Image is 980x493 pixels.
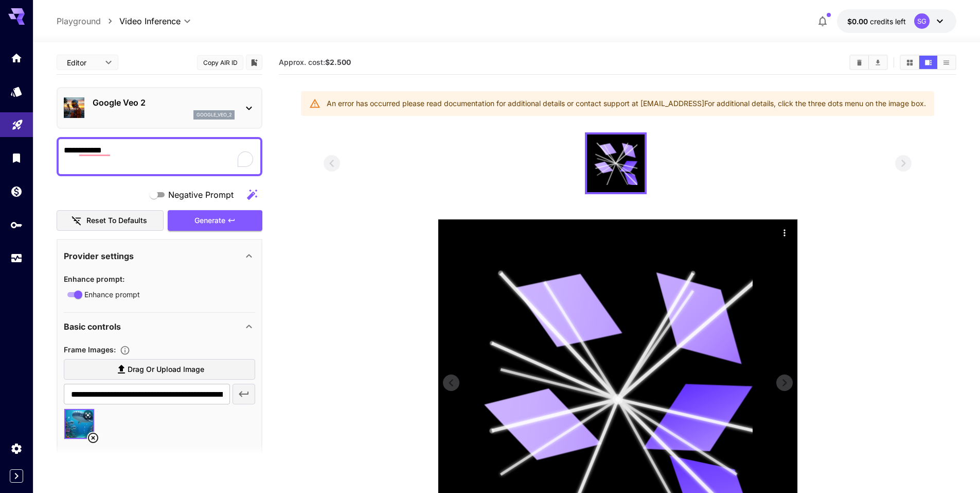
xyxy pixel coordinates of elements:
[919,56,937,69] button: Show media in video view
[84,289,140,300] span: Enhance prompt
[837,9,956,33] button: $0.00SG
[64,320,121,333] p: Basic controls
[168,210,262,231] button: Generate
[900,55,956,70] div: Show media in grid viewShow media in video viewShow media in list view
[64,345,116,354] span: Frame Images :
[64,359,255,380] label: Drag or upload image
[197,111,231,118] p: google_veo_2
[10,185,23,198] div: Wallet
[847,16,906,27] div: $0.00
[168,189,234,201] span: Negative Prompt
[64,244,255,268] div: Provider settings
[64,275,124,283] span: Enhance prompt :
[10,469,23,483] button: Expand sidebar
[64,314,255,339] div: Basic controls
[327,94,926,113] div: An error has occurred please read documentation for additional details or contact support at [EMA...
[67,57,99,68] span: Editor
[901,56,919,69] button: Show media in grid view
[10,442,23,455] div: Settings
[847,17,870,26] span: $0.00
[128,363,204,376] span: Drag or upload image
[10,252,23,265] div: Usage
[64,250,134,262] p: Provider settings
[10,85,23,98] div: Models
[119,15,181,27] span: Video Inference
[914,13,930,29] div: SG
[10,218,23,231] div: API Keys
[279,58,351,66] span: Approx. cost:
[850,56,868,69] button: Clear All
[869,56,887,69] button: Download All
[325,58,351,66] b: $2.500
[849,55,888,70] div: Clear AllDownload All
[10,151,23,164] div: Library
[250,56,259,69] button: Add to library
[57,15,101,27] a: Playground
[777,225,792,240] div: Actions
[870,17,906,26] span: credits left
[194,214,225,227] span: Generate
[10,52,23,64] div: Home
[64,144,255,169] textarea: To enrich screen reader interactions, please activate Accessibility in Grammarly extension settings
[11,115,24,128] div: Playground
[57,210,164,231] button: Reset to defaults
[116,345,134,355] button: Upload frame images.
[57,15,119,27] nav: breadcrumb
[93,96,235,109] p: Google Veo 2
[937,56,955,69] button: Show media in list view
[197,55,243,70] button: Copy AIR ID
[64,92,255,124] div: Google Veo 2google_veo_2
